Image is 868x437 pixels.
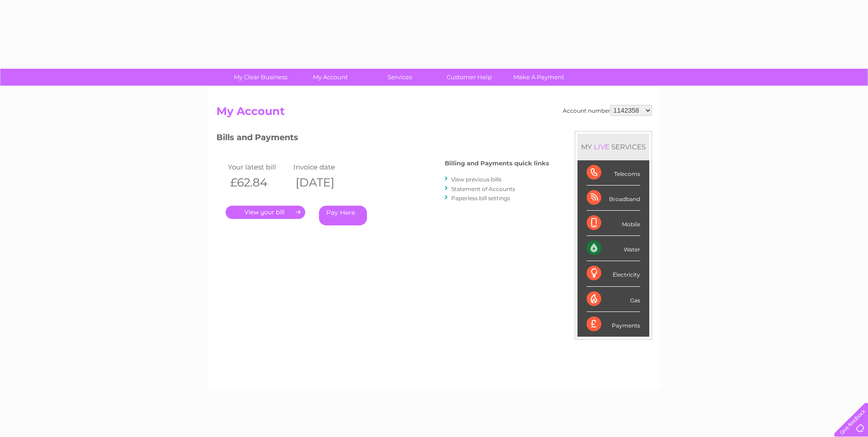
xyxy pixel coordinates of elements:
[451,186,515,192] a: Statement of Accounts
[362,69,437,86] a: Services
[223,69,298,86] a: My Clear Business
[451,176,501,183] a: View previous bills
[216,131,549,147] h3: Bills and Payments
[587,236,640,261] div: Water
[292,69,368,86] a: My Account
[226,206,305,219] a: .
[587,312,640,337] div: Payments
[563,105,652,116] div: Account number
[226,161,291,173] td: Your latest bill
[431,69,507,86] a: Customer Help
[319,206,367,225] a: Pay Here
[501,69,577,86] a: Make A Payment
[445,160,549,167] h4: Billing and Payments quick links
[587,287,640,312] div: Gas
[216,105,652,122] h2: My Account
[291,161,357,173] td: Invoice date
[291,173,357,192] th: [DATE]
[577,134,649,160] div: MY SERVICES
[587,186,640,211] div: Broadband
[592,142,611,151] div: LIVE
[451,195,510,202] a: Paperless bill settings
[587,211,640,236] div: Mobile
[587,261,640,286] div: Electricity
[587,160,640,186] div: Telecoms
[226,173,291,192] th: £62.84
